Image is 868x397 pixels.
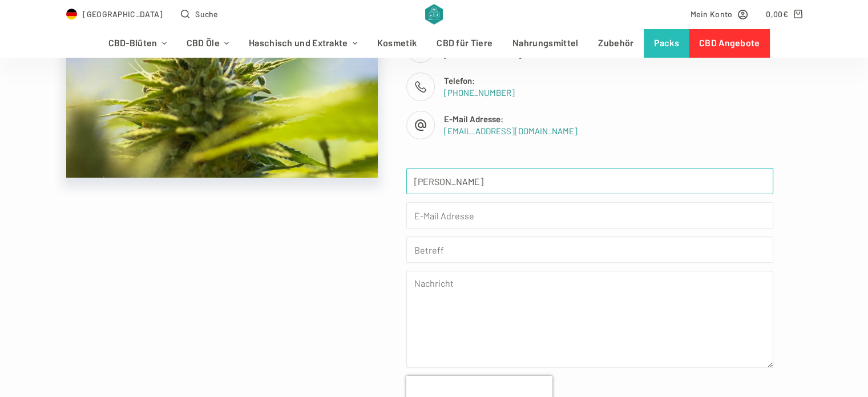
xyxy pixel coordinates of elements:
[689,29,770,58] a: CBD Angebote
[690,7,748,21] a: Mein Konto
[425,4,443,25] img: CBD Alchemy
[367,29,426,58] a: Kosmetik
[443,75,773,87] span: Telefon:
[443,113,773,125] span: E-Mail Adresse:
[66,7,163,21] a: Select Country
[181,7,218,21] button: Open search form
[644,29,689,58] a: Packs
[98,29,770,58] nav: Header-Menü
[406,168,773,194] input: Name
[503,29,588,58] a: Nahrungsmittel
[427,29,503,58] a: CBD für Tiere
[766,7,802,21] a: Shopping cart
[195,7,219,21] span: Suche
[83,7,163,21] span: [GEOGRAPHIC_DATA]
[98,29,176,58] a: CBD-Blüten
[782,9,788,19] span: €
[443,87,514,98] a: [PHONE_NUMBER]
[176,29,239,58] a: CBD Öle
[588,29,644,58] a: Zubehör
[690,7,732,21] span: Mein Konto
[443,126,577,136] a: [EMAIL_ADDRESS][DOMAIN_NAME]
[766,9,788,19] bdi: 0,00
[406,202,773,228] input: E-Mail Adresse
[406,236,773,263] input: Betreff
[66,9,78,20] img: DE Flag
[239,29,367,58] a: Haschisch und Extrakte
